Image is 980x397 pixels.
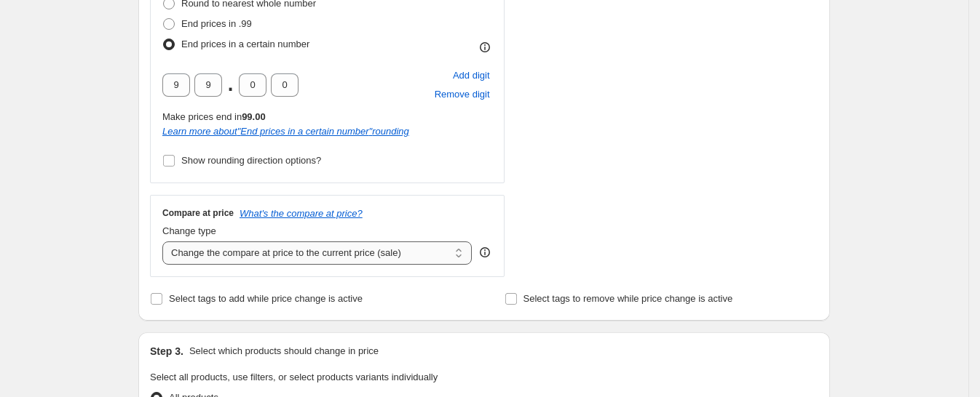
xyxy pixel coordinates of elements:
span: . [226,73,234,97]
button: What's the compare at price? [240,208,363,219]
span: Select all products, use filters, or select products variants individually [150,372,438,382]
input: ﹡ [162,73,190,97]
input: ﹡ [239,73,266,97]
a: Learn more about"End prices in a certain number"rounding [162,126,409,137]
div: help [478,245,492,260]
i: Learn more about " End prices in a certain number " rounding [162,126,409,137]
button: Add placeholder [451,66,492,85]
span: Select tags to add while price change is active [169,293,363,304]
input: ﹡ [194,73,222,97]
b: 99.00 [242,111,266,122]
span: Remove digit [435,87,490,102]
span: End prices in .99 [181,18,252,29]
span: Select tags to remove while price change is active [523,293,733,304]
span: Change type [162,225,216,236]
h2: Step 3. [150,344,183,358]
h3: Compare at price [162,207,234,219]
button: Remove placeholder [432,85,492,104]
span: Make prices end in [162,111,266,122]
input: ﹡ [271,73,299,97]
span: Add digit [453,68,490,83]
span: Show rounding direction options? [181,155,321,166]
p: Select which products should change in price [189,344,379,358]
span: End prices in a certain number [181,39,309,49]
